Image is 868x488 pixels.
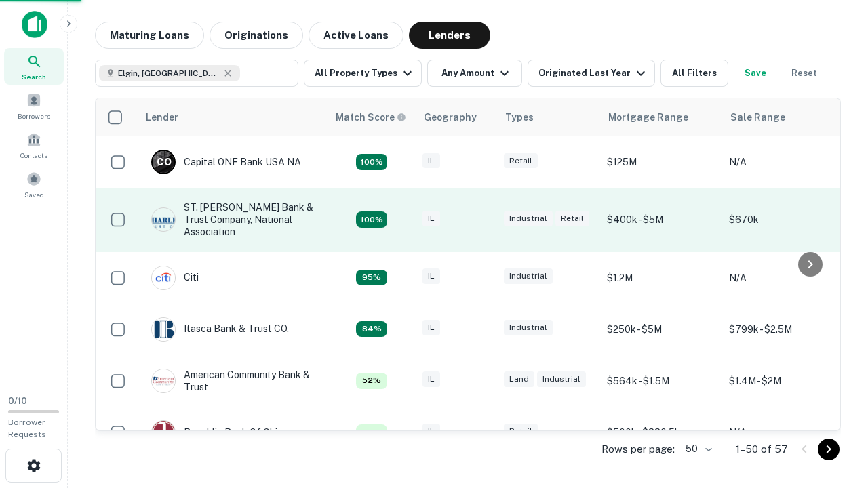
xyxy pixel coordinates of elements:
th: Types [497,98,600,136]
span: Elgin, [GEOGRAPHIC_DATA], [GEOGRAPHIC_DATA] [118,67,220,79]
button: All Filters [660,60,728,87]
td: $670k [722,188,844,252]
th: Geography [416,98,497,136]
a: Borrowers [4,87,64,124]
th: Capitalize uses an advanced AI algorithm to match your search with the best lender. The match sco... [328,98,416,136]
td: $1.4M - $2M [722,355,844,407]
div: Capitalize uses an advanced AI algorithm to match your search with the best lender. The match sco... [356,321,387,338]
div: Retail [504,424,538,439]
div: Capitalize uses an advanced AI algorithm to match your search with the best lender. The match sco... [356,270,387,286]
p: Rows per page: [601,441,675,457]
div: IL [422,424,440,439]
div: Capitalize uses an advanced AI algorithm to match your search with the best lender. The match sco... [336,110,406,125]
span: Borrowers [18,110,50,121]
div: Retail [504,153,538,169]
span: 0 / 10 [8,396,27,406]
div: IL [422,371,440,387]
td: N/A [722,136,844,188]
a: Contacts [4,127,64,163]
div: Mortgage Range [608,109,688,125]
div: Industrial [504,211,553,226]
div: American Community Bank & Trust [151,369,314,393]
span: Contacts [20,150,47,161]
div: Itasca Bank & Trust CO. [151,317,289,342]
img: picture [152,266,175,289]
div: 50 [680,439,714,459]
td: $564k - $1.5M [600,355,722,407]
div: Land [504,371,534,387]
a: Saved [4,166,64,203]
div: IL [422,268,440,284]
div: ST. [PERSON_NAME] Bank & Trust Company, National Association [151,201,314,239]
div: Citi [151,266,199,290]
div: Originated Last Year [538,65,649,81]
td: $125M [600,136,722,188]
div: Lender [146,109,178,125]
button: Lenders [409,22,490,49]
div: Geography [424,109,477,125]
iframe: Chat Widget [800,380,868,445]
div: Capitalize uses an advanced AI algorithm to match your search with the best lender. The match sco... [356,211,387,228]
th: Lender [138,98,328,136]
img: picture [152,318,175,341]
div: Capitalize uses an advanced AI algorithm to match your search with the best lender. The match sco... [356,424,387,441]
img: picture [152,421,175,444]
button: Reset [783,60,826,87]
div: Industrial [537,371,586,387]
h6: Match Score [336,110,403,125]
div: IL [422,153,440,169]
button: Maturing Loans [95,22,204,49]
span: Borrower Requests [8,418,46,439]
div: Industrial [504,320,553,335]
td: $400k - $5M [600,188,722,252]
td: N/A [722,252,844,304]
div: Republic Bank Of Chicago [151,420,300,445]
div: IL [422,320,440,335]
span: Search [22,71,46,82]
td: $250k - $5M [600,304,722,355]
span: Saved [24,189,44,200]
td: $500k - $880.5k [600,407,722,458]
button: Save your search to get updates of matches that match your search criteria. [734,60,777,87]
div: Industrial [504,268,553,284]
th: Sale Range [722,98,844,136]
button: Active Loans [309,22,403,49]
div: Capitalize uses an advanced AI algorithm to match your search with the best lender. The match sco... [356,154,387,170]
button: Originations [210,22,303,49]
div: Retail [555,211,589,226]
td: $1.2M [600,252,722,304]
div: Types [505,109,534,125]
p: 1–50 of 57 [736,441,788,457]
td: $799k - $2.5M [722,304,844,355]
button: All Property Types [304,60,422,87]
img: picture [152,369,175,392]
button: Go to next page [818,439,840,460]
th: Mortgage Range [600,98,722,136]
img: capitalize-icon.png [22,11,47,38]
img: picture [152,208,175,231]
div: IL [422,211,440,226]
div: Sale Range [730,109,785,125]
td: N/A [722,407,844,458]
div: Capital ONE Bank USA NA [151,150,301,174]
p: C O [157,155,171,169]
button: Originated Last Year [528,60,655,87]
button: Any Amount [427,60,522,87]
div: Capitalize uses an advanced AI algorithm to match your search with the best lender. The match sco... [356,373,387,389]
a: Search [4,48,64,85]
